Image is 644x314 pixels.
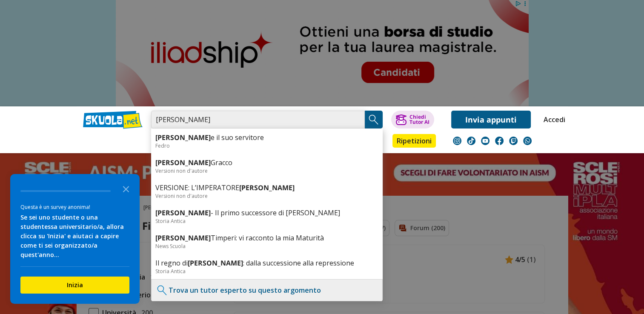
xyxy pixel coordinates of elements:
div: News Scuola [155,243,378,250]
b: [PERSON_NAME] [188,258,243,268]
img: twitch [509,137,518,145]
img: Cerca appunti, riassunti o versioni [367,113,380,126]
div: Storia Antica [155,268,378,275]
a: [PERSON_NAME]- Il primo successore di [PERSON_NAME] [155,208,378,217]
b: [PERSON_NAME] [155,133,211,142]
button: Close the survey [117,180,135,197]
div: Fedro [155,142,378,149]
div: Questa è un survey anonima! [20,203,129,211]
div: Se sei uno studente o una studentessa universitario/a, allora clicca su 'Inizia' e aiutaci a capi... [20,213,129,260]
a: VERSIONE: L’IMPERATORE[PERSON_NAME] [155,183,378,192]
a: Accedi [544,111,561,128]
a: [PERSON_NAME]Gracco [155,158,378,167]
div: Versioni non d'autore [155,192,378,200]
img: WhatsApp [523,137,532,145]
img: youtube [481,137,489,145]
button: ChiediTutor AI [391,111,434,128]
div: Survey [10,174,140,304]
img: instagram [453,137,461,145]
div: Versioni non d'autore [155,167,378,174]
a: Trova un tutor esperto su questo argomento [169,285,321,295]
a: Ripetizioni [392,134,436,148]
div: Chiedi Tutor AI [409,114,429,125]
button: Inizia [20,277,129,294]
b: [PERSON_NAME] [155,233,211,243]
button: Search Button [365,111,383,128]
div: Storia Antica [155,217,378,225]
a: Invia appunti [451,111,531,128]
a: [PERSON_NAME]e il suo servitore [155,133,378,142]
a: Il regno di[PERSON_NAME]: dalla successione alla repressione [155,258,378,268]
img: tiktok [467,137,475,145]
a: Appunti [149,134,187,149]
b: [PERSON_NAME] [155,208,211,217]
img: Trova un tutor esperto [156,284,169,297]
b: [PERSON_NAME] [155,158,211,167]
a: [PERSON_NAME]Timperi: vi racconto la mia Maturità [155,233,378,243]
input: Cerca appunti, riassunti o versioni [151,111,365,128]
b: [PERSON_NAME] [239,183,295,192]
img: facebook [495,137,504,145]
